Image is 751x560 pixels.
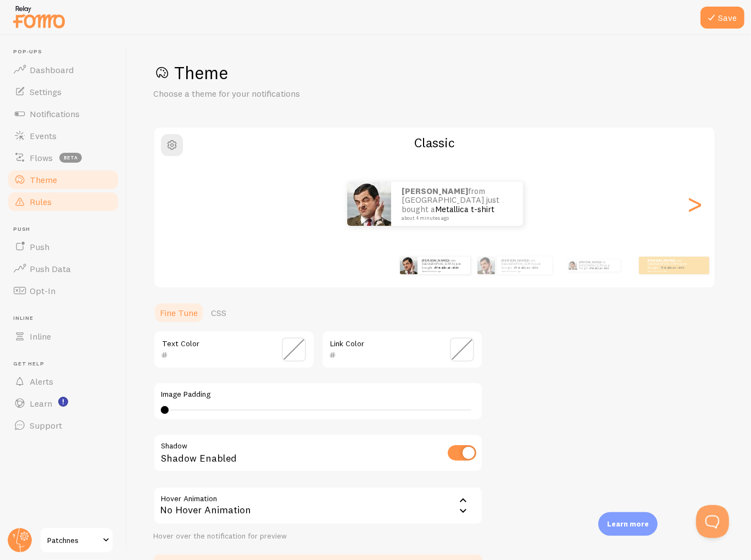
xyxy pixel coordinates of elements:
[153,62,725,84] h1: Theme
[40,527,114,553] a: Patchnes
[13,315,120,322] span: Inline
[515,265,538,270] a: Metallica t-shirt
[204,302,233,324] a: CSS
[402,187,512,221] p: from [GEOGRAPHIC_DATA] just bought a
[477,257,495,274] img: Fomo
[7,414,120,436] a: Support
[30,152,53,163] span: Flows
[688,164,702,243] div: Next slide
[7,392,120,414] a: Learn
[579,259,616,271] p: from [GEOGRAPHIC_DATA] just bought a
[30,285,55,296] span: Opt-In
[502,258,528,263] strong: [PERSON_NAME]
[648,258,674,263] strong: [PERSON_NAME]
[30,130,57,141] span: Events
[648,258,692,272] p: from [GEOGRAPHIC_DATA] just bought a
[30,331,51,342] span: Inline
[30,86,62,97] span: Settings
[422,270,465,272] small: about 4 minutes ago
[422,258,466,272] p: from [GEOGRAPHIC_DATA] just bought a
[696,505,729,538] iframe: Help Scout Beacon - Open
[502,258,548,272] p: from [GEOGRAPHIC_DATA] just bought a
[661,265,685,270] a: Metallica t-shirt
[153,87,417,100] p: Choose a theme for your notifications
[579,260,601,264] strong: [PERSON_NAME]
[30,241,49,252] span: Push
[422,258,448,263] strong: [PERSON_NAME]
[7,59,120,81] a: Dashboard
[402,215,509,221] small: about 4 minutes ago
[47,534,99,547] span: Patchnes
[7,258,120,280] a: Push Data
[13,48,120,56] span: Pop-ups
[153,434,483,474] div: Shadow Enabled
[30,263,71,274] span: Push Data
[568,261,577,270] img: Fomo
[153,531,483,541] div: Hover over the notification for preview
[153,486,483,525] div: No Hover Animation
[435,265,459,270] a: Metallica t-shirt
[400,257,418,274] img: Fomo
[7,280,120,302] a: Opt-In
[153,302,204,324] a: Fine Tune
[7,147,120,169] a: Flows beta
[502,270,547,272] small: about 4 minutes ago
[161,390,475,400] label: Image Padding
[402,186,469,196] strong: [PERSON_NAME]
[648,270,691,272] small: about 4 minutes ago
[30,108,80,119] span: Notifications
[7,169,120,191] a: Theme
[13,361,120,368] span: Get Help
[30,196,52,207] span: Rules
[7,325,120,347] a: Inline
[58,397,68,407] svg: <p>Watch New Feature Tutorials!</p>
[7,370,120,392] a: Alerts
[30,376,53,387] span: Alerts
[7,191,120,213] a: Rules
[13,226,120,233] span: Push
[59,153,82,163] span: beta
[598,512,658,536] div: Learn more
[347,182,391,226] img: Fomo
[7,125,120,147] a: Events
[30,174,57,185] span: Theme
[7,81,120,103] a: Settings
[7,103,120,125] a: Notifications
[12,3,66,31] img: fomo-relay-logo-orange.svg
[30,398,52,409] span: Learn
[436,204,495,214] a: Metallica t-shirt
[30,420,62,431] span: Support
[154,134,715,151] h2: Classic
[590,267,609,270] a: Metallica t-shirt
[30,64,74,75] span: Dashboard
[607,519,649,529] p: Learn more
[7,236,120,258] a: Push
